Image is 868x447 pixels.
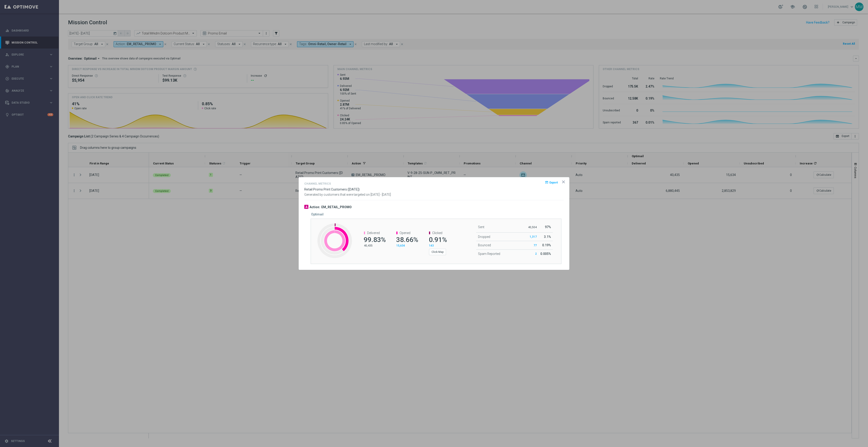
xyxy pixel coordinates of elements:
[545,225,551,229] span: 97%
[432,231,442,235] span: Clicked
[429,244,434,247] span: 143
[311,213,324,216] h5: Optimail
[478,225,484,229] span: Sent
[549,181,558,184] span: Export
[364,244,385,247] p: 40,435
[478,252,500,256] span: Spam Reported
[544,235,551,239] span: 3.1%
[400,231,410,235] span: Opened
[304,182,331,185] h4: Channel Metrics
[540,252,551,256] span: 0.005%
[371,193,391,196] span: [DATE] - [DATE]
[478,235,490,239] span: Dropped
[544,180,558,185] button: open_in_browser Export
[367,231,380,235] span: Delivered
[321,205,352,209] h3: EM_RETAIL_PROMO
[478,243,491,247] span: Bounced
[364,236,386,244] span: 99.83%
[304,205,308,209] div: A
[304,188,360,191] span: Retail Promo Print Customers ([DATE])
[530,235,537,238] span: 1,317
[528,225,537,229] p: 40,504
[545,181,549,184] i: open_in_browser
[396,244,405,247] span: 15,634
[429,236,447,244] span: 0.91%
[542,243,551,247] span: 0.19%
[535,252,537,255] span: 2
[534,244,537,247] span: 77
[429,249,446,255] button: Click Map
[561,180,566,184] opti-icon: icon
[310,205,320,209] h3: Action:
[304,193,370,196] span: Generated by customers that were targeted on
[396,236,418,244] span: 38.66%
